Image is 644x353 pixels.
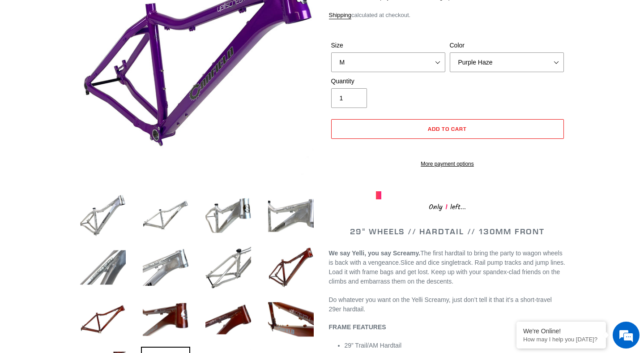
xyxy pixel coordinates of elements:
textarea: Type your message and hit 'Enter' [4,245,171,276]
img: Load image into Gallery viewer, YELLI SCREAMY - Frame Only [78,191,128,240]
span: 29” Trail/AM Hardtail [345,342,402,349]
span: Add to cart [428,125,467,132]
span: 1 [443,202,450,213]
button: Add to cart [331,119,564,139]
img: d_696896380_company_1647369064580_696896380 [29,45,51,67]
img: Load image into Gallery viewer, YELLI SCREAMY - Frame Only [78,295,128,344]
b: FRAME FEATURES [329,323,386,331]
img: Load image into Gallery viewer, YELLI SCREAMY - Frame Only [204,191,253,240]
div: Navigation go back [10,49,23,63]
p: How may I help you today? [523,336,599,343]
img: Load image into Gallery viewer, YELLI SCREAMY - Frame Only [141,243,190,292]
div: We're Online! [523,327,599,335]
img: Load image into Gallery viewer, YELLI SCREAMY - Frame Only [204,295,253,344]
img: Load image into Gallery viewer, YELLI SCREAMY - Frame Only [266,295,316,344]
img: Load image into Gallery viewer, YELLI SCREAMY - Frame Only [266,191,316,240]
div: Chat with us now [60,50,164,62]
img: Load image into Gallery viewer, YELLI SCREAMY - Frame Only [78,243,128,292]
div: Only left... [376,199,519,213]
p: Slice and dice singletrack. Rail pump tracks and jump lines. Load it with frame bags and get lost... [329,249,566,286]
span: 29" WHEELS // HARDTAIL // 130MM FRONT [350,226,545,237]
span: Do whatever you want on the Yelli Screamy, just don’t tell it that it’s a short-travel 29er hardt... [329,296,552,313]
a: More payment options [331,160,564,168]
label: Size [331,41,445,50]
label: Quantity [331,77,445,86]
div: Minimize live chat window [147,4,168,26]
img: Load image into Gallery viewer, YELLI SCREAMY - Frame Only [141,295,190,344]
a: Shipping [329,12,352,19]
img: Load image into Gallery viewer, YELLI SCREAMY - Frame Only [141,191,190,240]
b: We say Yelli, you say Screamy. [329,250,421,257]
span: We're online! [52,113,124,203]
label: Color [450,41,564,50]
img: Load image into Gallery viewer, YELLI SCREAMY - Frame Only [204,243,253,292]
img: Load image into Gallery viewer, YELLI SCREAMY - Frame Only [266,243,316,292]
span: The first hardtail to bring the party to wagon wheels is back with a vengeance. [329,250,563,266]
div: calculated at checkout. [329,11,566,20]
